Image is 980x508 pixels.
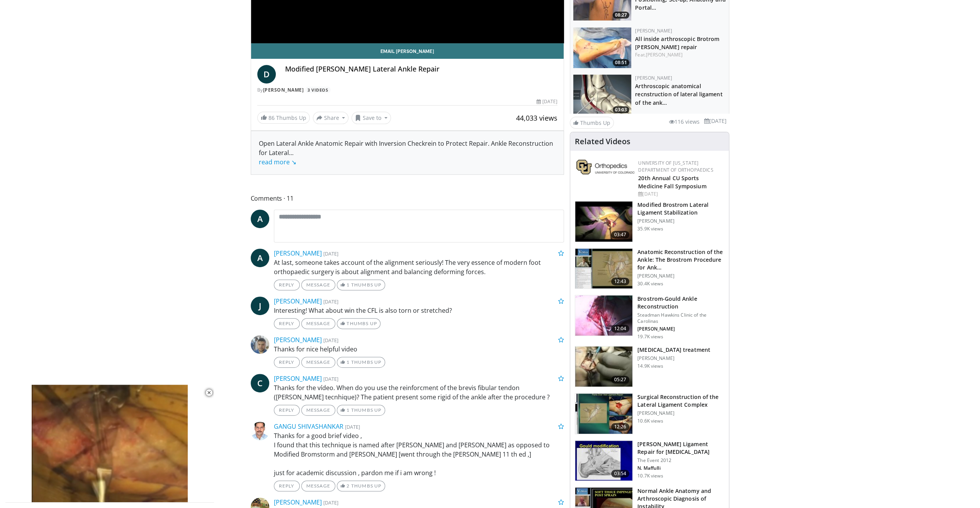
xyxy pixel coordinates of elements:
span: 12:26 [611,423,630,431]
img: O0cEsGv5RdudyPNn4xMDoxOmtxOwKG7D_3.150x105_q85_crop-smart_upscale.jpg [575,441,632,481]
a: Thumbs Up [570,117,614,129]
a: 05:27 [MEDICAL_DATA] treatment [PERSON_NAME] 14.9K views [575,346,724,387]
small: [DATE] [345,423,360,430]
a: 03:54 [PERSON_NAME] Ligament Repair for [MEDICAL_DATA] The Event 2012 N. Maffulli 10.7K views [575,440,724,481]
a: Message [301,481,335,491]
a: 03:47 Modified Brostrom Lateral Ligament Stabilization [PERSON_NAME] 35.9K views [575,201,724,242]
li: [DATE] [704,117,726,125]
p: Thanks for a good brief video , I found that this technique is named after [PERSON_NAME] and [PER... [274,431,564,477]
a: University of [US_STATE] Department of Orthopaedics [638,160,713,173]
p: Thanks for the vídeo. When do you use the reinforcment of the brevis fibular tendon ([PERSON_NAME... [274,383,564,402]
span: 1 [346,359,350,365]
a: 03:03 [573,75,631,115]
img: feAgcbrvkPN5ynqH4xMDoxOjA4MTsiGN_1.150x105_q85_crop-smart_upscale.jpg [575,295,632,336]
p: 19.7K views [637,334,663,340]
h3: Surgical Reconstruction of the Lateral Ligament Complex [637,393,724,409]
a: C [251,374,269,392]
span: 03:47 [611,231,630,239]
a: 20th Annual CU Sports Medicine Fall Symposium [638,174,706,190]
a: Reply [274,405,300,416]
img: 279206_0002_1.png.150x105_q85_crop-smart_upscale.jpg [575,249,632,289]
a: 1 Thumbs Up [337,280,385,290]
span: 03:54 [611,470,630,477]
a: [PERSON_NAME] [263,87,304,93]
span: ... [259,148,296,166]
a: [PERSON_NAME] [274,297,322,305]
small: [DATE] [323,375,338,382]
p: The Event 2012 [637,457,724,464]
p: [PERSON_NAME] [637,273,724,279]
h3: Modified Brostrom Lateral Ligament Stabilization [637,201,724,216]
span: 1 [346,407,350,413]
li: 116 views [669,118,699,126]
a: [PERSON_NAME] [274,336,322,344]
div: Feat. [635,51,726,58]
p: Thanks for nice helpful video [274,344,564,354]
a: [PERSON_NAME] [274,498,322,506]
h3: [MEDICAL_DATA] treatment [637,346,710,354]
img: -TiYc6krEQGNAzh34xMDoxOjBrO-I4W8.150x105_q85_crop-smart_upscale.jpg [573,27,631,68]
p: Steadman Hawkins Clinic of the Carolinas [637,312,724,324]
div: [DATE] [537,98,557,105]
h3: [PERSON_NAME] Ligament Repair for [MEDICAL_DATA] [637,440,724,456]
p: [PERSON_NAME] [637,326,724,332]
a: A [251,249,269,267]
a: 2 Thumbs Up [337,481,385,491]
a: J [251,297,269,315]
small: [DATE] [323,337,338,344]
p: N. Maffulli [637,465,724,471]
p: 35.9K views [637,226,663,232]
a: [PERSON_NAME] [635,27,672,34]
div: Open Lateral Ankle Anatomic Repair with Inversion Checkrein to Protect Repair. Ankle Reconstructi... [259,139,556,167]
a: [PERSON_NAME] [274,249,322,257]
small: [DATE] [323,499,338,506]
img: Picture_9_13_2.png.150x105_q85_crop-smart_upscale.jpg [575,201,632,242]
img: 8c01a1bf-4e9f-474e-af78-b2a7da9dd62a.150x105_q85_crop-smart_upscale.jpg [573,75,631,115]
h4: Modified [PERSON_NAME] Lateral Ankle Repair [285,65,558,73]
a: Email [PERSON_NAME] [251,43,564,59]
span: 12:04 [611,325,630,332]
a: Reply [274,481,300,491]
a: Message [301,280,335,290]
span: 1 [346,282,350,288]
a: 12:26 Surgical Reconstruction of the Lateral Ligament Complex [PERSON_NAME] 10.6K views [575,393,724,434]
a: Message [301,318,335,329]
span: Comments 11 [251,193,564,203]
span: 44,033 views [516,113,557,123]
small: [DATE] [323,298,338,305]
p: 10.7K views [637,473,663,479]
p: Interesting! What about win the CFL is also torn or stretched? [274,306,564,315]
button: Save to [352,112,391,124]
div: [DATE] [638,191,723,198]
span: 12:43 [611,278,630,285]
a: 1 Thumbs Up [337,405,385,416]
div: By [257,87,558,94]
a: Reply [274,318,300,329]
p: 10.6K views [637,418,663,424]
p: [PERSON_NAME] [637,218,724,224]
small: [DATE] [323,250,338,257]
a: 12:43 Anatomic Reconstruction of the Ankle: The Brostrom Procedure for Ank… [PERSON_NAME] 30.4K v... [575,248,724,289]
p: 14.9K views [637,363,663,369]
a: Reply [274,280,300,290]
h3: Anatomic Reconstruction of the Ankle: The Brostrom Procedure for Ank… [637,248,724,271]
a: [PERSON_NAME] [646,51,683,58]
a: All inside arthroscopic Brotrom [PERSON_NAME] repair [635,35,719,51]
img: FZUcRHgrY5h1eNdH4xMDoxOjByO_JhYE_1.150x105_q85_crop-smart_upscale.jpg [575,394,632,434]
p: [PERSON_NAME] [637,410,724,416]
a: Message [301,405,335,416]
a: D [257,65,276,84]
span: 08:27 [613,12,629,19]
p: 30.4K views [637,281,663,287]
a: A [251,210,269,228]
img: Avatar [251,335,269,354]
a: 12:04 Brostrom-Gould Ankle Reconstruction Steadman Hawkins Clinic of the Carolinas [PERSON_NAME] ... [575,295,724,340]
a: Thumbs Up [337,318,380,329]
a: 1 Thumbs Up [337,357,385,368]
p: At last, someone takes account of the alignment seriously! The very essence of modern foot orthop... [274,258,564,276]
